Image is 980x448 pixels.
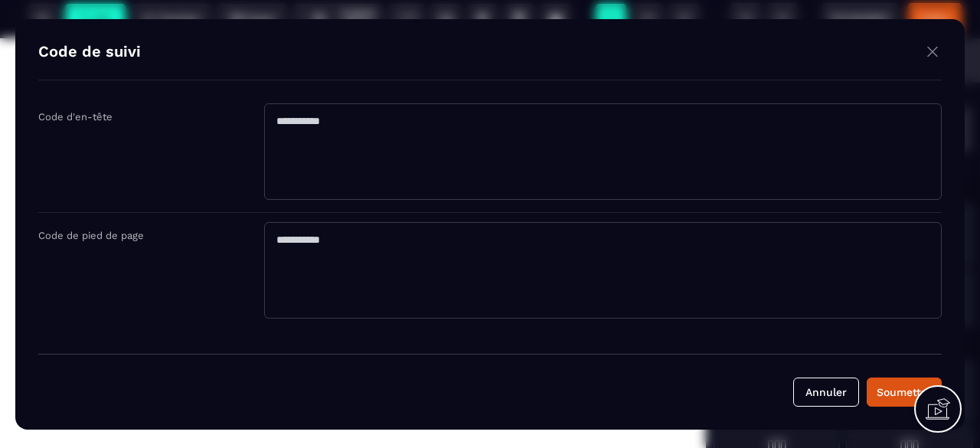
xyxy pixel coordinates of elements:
img: close [923,42,942,61]
label: Code de pied de page [38,230,144,241]
h4: Code de suivi [38,42,141,64]
label: Code d'en-tête [38,111,113,123]
button: Soumettre [867,378,942,407]
div: Soumettre [877,384,932,400]
button: Annuler [793,378,859,407]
